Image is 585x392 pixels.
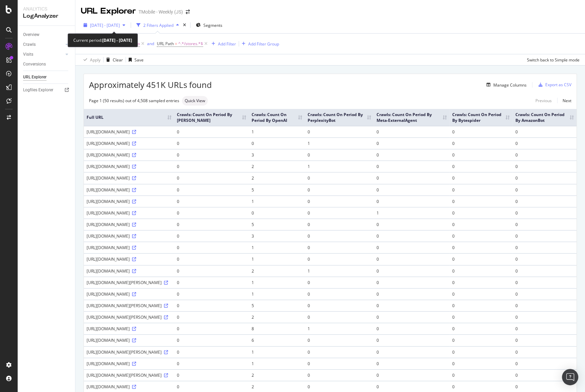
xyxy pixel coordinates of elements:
[23,51,63,58] a: Visits
[512,219,577,230] td: 0
[512,288,577,300] td: 0
[305,358,374,369] td: 0
[512,265,577,277] td: 0
[305,149,374,161] td: 0
[450,334,513,346] td: 0
[249,172,305,184] td: 2
[193,20,225,31] button: Segments
[249,109,305,126] th: Crawls: Count On Period By OpenAI: activate to sort column ascending
[249,253,305,265] td: 1
[113,57,123,63] div: Clear
[174,219,249,230] td: 0
[87,256,171,262] div: [URL][DOMAIN_NAME]
[182,22,187,29] div: times
[23,41,36,48] div: Crawls
[174,358,249,369] td: 0
[102,37,132,43] b: [DATE] - [DATE]
[249,219,305,230] td: 5
[73,36,132,44] div: Current period:
[87,326,171,332] div: [URL][DOMAIN_NAME]
[512,109,577,126] th: Crawls: Count On Period By AmazonBot: activate to sort column ascending
[139,8,183,15] div: TMobile - Weekly (JS)
[87,152,171,158] div: [URL][DOMAIN_NAME]
[87,291,171,297] div: [URL][DOMAIN_NAME]
[87,141,171,146] div: [URL][DOMAIN_NAME]
[524,54,580,65] button: Switch back to Simple mode
[512,195,577,207] td: 0
[249,265,305,277] td: 2
[87,303,171,309] div: [URL][DOMAIN_NAME][PERSON_NAME]
[249,334,305,346] td: 6
[450,323,513,334] td: 0
[90,57,100,63] div: Apply
[90,22,120,28] span: [DATE] - [DATE]
[174,126,249,137] td: 0
[562,369,578,385] div: Open Intercom Messenger
[305,219,374,230] td: 0
[450,253,513,265] td: 0
[89,79,212,91] span: Approximately 451K URLs found
[450,265,513,277] td: 0
[305,334,374,346] td: 0
[182,96,208,106] div: neutral label
[23,51,33,58] div: Visits
[87,349,171,355] div: [URL][DOMAIN_NAME][PERSON_NAME]
[450,195,513,207] td: 0
[374,277,450,288] td: 0
[374,253,450,265] td: 0
[249,358,305,369] td: 1
[450,219,513,230] td: 0
[305,265,374,277] td: 1
[249,207,305,219] td: 0
[512,300,577,311] td: 0
[249,346,305,358] td: 1
[249,311,305,323] td: 2
[87,233,171,239] div: [URL][DOMAIN_NAME]
[186,10,190,14] div: arrow-right-arrow-left
[450,207,513,219] td: 0
[305,369,374,381] td: 0
[450,242,513,253] td: 0
[87,280,171,285] div: [URL][DOMAIN_NAME][PERSON_NAME]
[512,184,577,195] td: 0
[450,149,513,161] td: 0
[374,184,450,195] td: 0
[512,230,577,242] td: 0
[374,346,450,358] td: 0
[174,195,249,207] td: 0
[450,358,513,369] td: 0
[89,98,179,104] div: Page 1 (50 results) out of 4,508 sampled entries
[305,172,374,184] td: 0
[305,253,374,265] td: 0
[174,277,249,288] td: 0
[174,109,249,126] th: Crawls: Count On Period By ClaudeBot: activate to sort column ascending
[450,109,513,126] th: Crawls: Count On Period By Bytespider: activate to sort column ascending
[23,61,46,68] div: Conversions
[512,242,577,253] td: 0
[305,161,374,172] td: 1
[450,172,513,184] td: 0
[87,372,171,378] div: [URL][DOMAIN_NAME][PERSON_NAME]
[450,346,513,358] td: 0
[374,369,450,381] td: 0
[174,172,249,184] td: 0
[374,219,450,230] td: 0
[305,300,374,311] td: 0
[174,288,249,300] td: 0
[512,207,577,219] td: 0
[174,242,249,253] td: 0
[374,161,450,172] td: 0
[23,5,70,12] div: Analytics
[305,137,374,149] td: 1
[450,288,513,300] td: 0
[104,54,123,65] button: Clear
[174,265,249,277] td: 0
[450,230,513,242] td: 0
[249,277,305,288] td: 1
[512,346,577,358] td: 0
[23,74,70,81] a: URL Explorer
[87,210,171,216] div: [URL][DOMAIN_NAME]
[305,126,374,137] td: 0
[374,126,450,137] td: 0
[512,253,577,265] td: 0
